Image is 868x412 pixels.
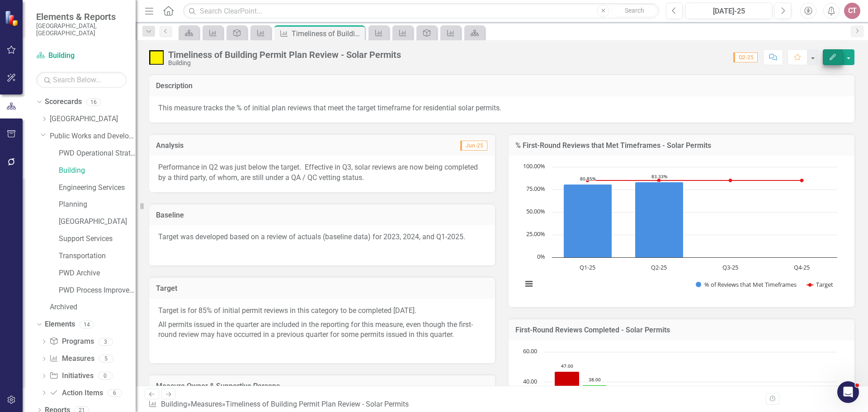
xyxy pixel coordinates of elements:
iframe: Intercom live chat [837,381,859,403]
h3: Analysis [156,142,321,150]
text: 60.00 [523,347,537,355]
a: Support Services [59,234,136,244]
button: Show % of Reviews that Met Timeframes [696,280,797,289]
span: Elements & Reports [36,11,127,22]
text: 40.00 [523,377,537,385]
text: 75.00% [526,185,545,193]
a: Engineering Services [59,183,136,193]
button: Show Target [807,280,834,289]
div: Timeliness of Building Permit Plan Review - Solar Permits [292,28,363,39]
h3: Target [156,284,488,293]
button: Search [612,5,657,17]
a: [GEOGRAPHIC_DATA] [50,114,136,124]
input: Search Below... [36,72,127,88]
a: Programs [49,336,94,347]
h3: First-Round Reviews Completed - Solar Permits [515,326,848,334]
text: Q1-25 [580,263,595,271]
div: 14 [80,321,94,328]
p: Performance in Q2 was just below the target. Effective in Q3, solar reviews are now being complet... [158,162,486,183]
span: Q2-25 [733,52,758,62]
a: Transportation [59,251,136,261]
div: 5 [99,355,113,363]
text: 80.85% [580,175,596,182]
span: Jun-25 [460,141,487,151]
path: Q2-25, 83.33333333. % of Reviews that Met Timeframes. [635,182,684,258]
h3: Description [156,82,848,90]
img: ClearPoint Strategy [5,10,20,26]
a: Archived [50,302,136,313]
a: Planning [59,199,136,210]
a: Scorecards [45,97,82,107]
a: Elements [45,319,75,330]
a: PWD Archive [59,268,136,279]
path: Q2-25, 85. Target. [657,179,661,182]
a: Building [161,400,187,408]
div: Chart. Highcharts interactive chart. [518,162,845,298]
a: PWD Operational Strategy [59,148,136,159]
small: [GEOGRAPHIC_DATA], [GEOGRAPHIC_DATA] [36,22,127,37]
h3: Baseline [156,211,488,219]
a: Measures [191,400,222,408]
path: Q1-25, 85. Target. [586,179,590,182]
p: Target is for 85% of initial permit reviews in this category to be completed [DATE]. [158,306,486,318]
h3: % First-Round Reviews that Met Timeframes - Solar Permits [515,142,848,150]
div: Timeliness of Building Permit Plan Review - Solar Permits [168,50,401,60]
div: 0 [98,372,113,380]
svg: Interactive chart [518,162,842,298]
span: Search [625,7,644,14]
text: Q2-25 [651,263,667,271]
div: 3 [99,338,113,346]
path: Q4-25, 85. Target. [800,179,804,182]
text: Q3-25 [722,263,738,271]
text: 83.33% [651,173,667,180]
a: Building [59,166,136,176]
button: CT [844,3,860,19]
path: Q1-25, 80.85106383. % of Reviews that Met Timeframes. [564,185,612,258]
text: 47.00 [561,363,573,369]
text: 100.00% [523,162,545,170]
img: Caution [149,50,164,65]
g: Target, series 2 of 2. Line with 4 data points. [586,179,804,182]
button: [DATE]-25 [685,3,772,19]
a: [GEOGRAPHIC_DATA] [59,217,136,227]
button: View chart menu, Chart [523,278,535,290]
text: Q4-25 [794,263,810,271]
h3: Measure Owner & Supportive Persons [156,382,488,390]
text: 0% [537,252,545,260]
p: All permits issued in the quarter are included in the reporting for this measure, even though the... [158,318,486,342]
a: PWD Process Improvements [59,285,136,296]
a: Measures [49,354,94,364]
text: 25.00% [526,230,545,238]
p: Target was developed based on a review of actuals (baseline data) for 2023, 2024, and Q1-2025. [158,232,486,244]
input: Search ClearPoint... [183,3,659,19]
a: Initiatives [49,371,93,381]
p: This measure tracks the % of initial plan reviews that meet the target timeframe for residential ... [158,103,845,114]
text: 38.00 [589,376,601,383]
div: Building [168,60,401,66]
div: 6 [108,389,122,397]
a: Action Items [49,388,103,398]
div: » » [148,399,412,410]
a: Building [36,51,127,61]
text: 50.00% [526,207,545,215]
div: 16 [86,98,101,106]
div: Timeliness of Building Permit Plan Review - Solar Permits [226,400,409,408]
a: Public Works and Development [50,131,136,142]
path: Q3-25, 85. Target. [729,179,732,182]
g: % of Reviews that Met Timeframes, series 1 of 2. Bar series with 4 bars. [564,167,802,258]
div: [DATE]-25 [689,6,769,17]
